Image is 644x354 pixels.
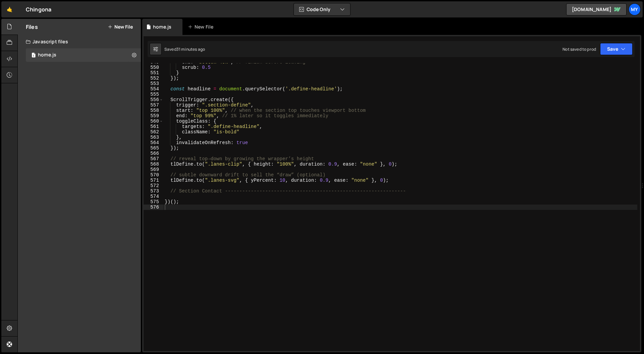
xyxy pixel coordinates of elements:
[26,48,141,62] div: 16722/45723.js
[144,172,163,178] div: 570
[144,113,163,119] div: 559
[144,97,163,102] div: 556
[144,178,163,183] div: 571
[144,124,163,129] div: 561
[144,199,163,205] div: 575
[18,35,141,48] div: Javascript files
[144,156,163,162] div: 567
[144,119,163,124] div: 560
[144,70,163,76] div: 551
[144,162,163,167] div: 568
[1,1,18,17] a: 🤙
[144,86,163,92] div: 554
[38,52,56,58] div: home.js
[144,167,163,172] div: 569
[629,3,641,15] a: My
[566,3,627,15] a: [DOMAIN_NAME]
[144,140,163,145] div: 564
[294,3,350,15] button: Code Only
[144,151,163,156] div: 566
[144,108,163,113] div: 558
[144,129,163,135] div: 562
[144,76,163,81] div: 552
[600,43,633,55] button: Save
[144,205,163,210] div: 576
[26,5,51,13] div: Chingona
[144,81,163,86] div: 553
[144,135,163,140] div: 563
[144,65,163,70] div: 550
[144,102,163,108] div: 557
[153,24,171,30] div: home.js
[144,188,163,194] div: 573
[176,46,205,52] div: 31 minutes ago
[562,46,596,52] div: Not saved to prod
[32,53,36,58] span: 1
[144,194,163,199] div: 574
[26,23,38,31] h2: Files
[188,24,216,30] div: New File
[164,46,205,52] div: Saved
[144,145,163,151] div: 565
[144,183,163,188] div: 572
[144,92,163,97] div: 555
[108,24,133,30] button: New File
